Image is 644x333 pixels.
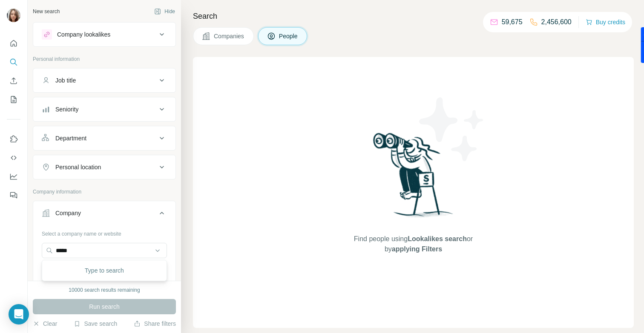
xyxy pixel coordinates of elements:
span: Find people using or by [345,234,481,254]
span: People [279,32,299,40]
div: Company [55,209,81,217]
button: Feedback [7,188,20,203]
button: Job title [33,70,175,91]
button: Search [7,54,20,70]
button: Company [33,203,175,227]
button: Clear [33,319,57,328]
span: Companies [214,32,245,40]
button: Buy credits [586,16,625,28]
button: Enrich CSV [7,73,20,88]
button: Dashboard [7,169,20,184]
button: Personal location [33,157,175,177]
p: 59,675 [502,17,523,27]
img: Surfe Illustration - Woman searching with binoculars [369,131,458,225]
p: Company information [33,188,176,196]
p: Personal information [33,55,176,63]
button: My lists [7,92,20,107]
div: Company lookalikes [57,30,110,39]
div: New search [33,8,60,15]
button: Use Surfe on LinkedIn [7,131,20,147]
img: Avatar [7,9,20,22]
span: applying Filters [392,245,442,253]
div: 10000 search results remaining [69,286,140,294]
img: Surfe Illustration - Stars [414,91,490,168]
div: Select a company name or website [42,227,167,238]
button: Hide [148,5,181,18]
button: Save search [74,319,117,328]
div: Open Intercom Messenger [9,304,29,324]
button: Department [33,128,175,148]
h4: Search [193,10,634,22]
div: Department [55,134,86,142]
p: 2,456,600 [541,17,572,27]
button: Seniority [33,99,175,120]
button: Company lookalikes [33,24,175,45]
div: Personal location [55,163,101,171]
div: Type to search [44,262,165,279]
div: Seniority [55,105,78,114]
button: Use Surfe API [7,150,20,165]
div: Job title [55,76,76,85]
span: Lookalikes search [408,235,467,242]
button: Share filters [134,319,176,328]
button: Quick start [7,36,20,51]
